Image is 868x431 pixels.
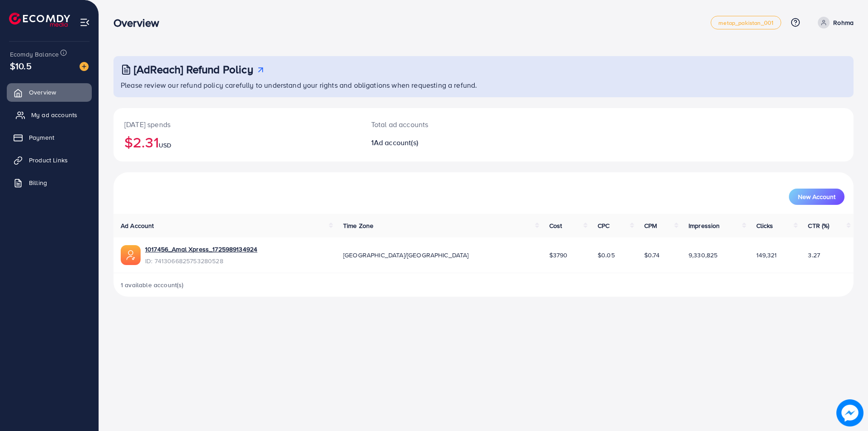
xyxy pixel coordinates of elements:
h2: 1 [371,138,534,147]
p: Rohma [833,17,854,28]
a: metap_pakistan_001 [711,16,781,29]
img: image [838,401,862,425]
span: Payment [29,133,54,142]
span: CPC [598,221,609,230]
span: New Account [798,194,835,200]
a: Overview [7,83,92,101]
img: image [80,62,89,71]
span: $0.74 [644,251,660,260]
span: $0.05 [598,251,615,260]
a: Rohma [814,17,854,28]
span: Overview [29,88,56,97]
span: USD [159,141,171,150]
h2: $2.31 [124,133,349,151]
a: 1017456_Amal Xpress_1725989134924 [145,245,257,254]
a: Product Links [7,151,92,169]
h3: Overview [113,16,166,29]
span: Time Zone [343,221,373,230]
span: 9,330,825 [689,251,717,260]
span: $10.5 [10,59,32,72]
span: Cost [549,221,562,230]
p: [DATE] spends [124,119,349,130]
span: Ad Account [121,221,154,230]
a: Billing [7,174,92,192]
h3: [AdReach] Refund Policy [134,63,253,76]
span: $3790 [549,251,568,260]
img: menu [80,17,90,28]
span: [GEOGRAPHIC_DATA]/[GEOGRAPHIC_DATA] [343,251,469,260]
span: Impression [689,221,720,230]
span: Ecomdy Balance [10,50,59,59]
p: Total ad accounts [371,119,534,130]
span: metap_pakistan_001 [718,20,774,26]
a: My ad accounts [7,106,92,124]
span: Ad account(s) [374,137,418,147]
span: 3.27 [808,251,820,260]
span: Clicks [756,221,774,230]
p: Please review our refund policy carefully to understand your rights and obligations when requesti... [121,80,848,90]
a: Payment [7,128,92,147]
span: 1 available account(s) [121,280,184,289]
span: CPM [644,221,657,230]
button: New Account [789,189,844,205]
span: CTR (%) [808,221,829,230]
span: Billing [29,178,47,187]
span: 149,321 [756,251,777,260]
span: My ad accounts [31,110,77,119]
img: ic-ads-acc.e4c84228.svg [121,245,141,265]
img: logo [9,13,70,27]
span: ID: 7413066825753280528 [145,256,257,265]
span: Product Links [29,156,68,165]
